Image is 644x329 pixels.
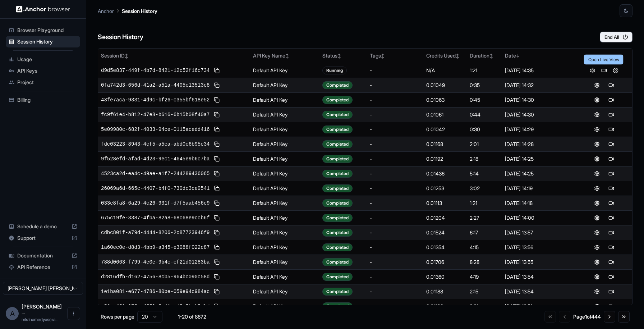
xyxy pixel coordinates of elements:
div: 2:18 [470,155,499,163]
span: 4523ca2d-ea4c-49ae-a1f7-244289436065 [101,170,210,177]
div: 0.01061 [426,111,464,118]
button: End All [600,32,632,42]
button: Open menu [67,307,80,320]
div: Session History [6,36,80,47]
div: 0.01168 [426,141,464,148]
div: Completed [322,96,353,104]
div: N/A [426,67,464,74]
span: Browser Playground [17,27,77,34]
div: Completed [322,125,353,133]
td: Default API Key [250,92,319,107]
div: 5:14 [470,170,499,177]
div: API Keys [6,65,80,77]
span: API Keys [17,67,77,74]
div: 4:19 [470,273,499,280]
td: Default API Key [250,225,319,240]
span: ↓ [516,53,520,59]
div: 6:17 [470,229,499,236]
span: 788d0663-f799-4e0e-9b4c-ef21d01283ba [101,259,210,266]
div: 2:27 [470,214,499,221]
td: Default API Key [250,269,319,284]
div: Date [505,52,573,59]
div: 0.01042 [426,126,464,133]
td: Default API Key [250,196,319,210]
div: - [370,185,420,192]
div: - [370,82,420,89]
div: [DATE] 13:56 [505,244,573,251]
div: [DATE] 14:25 [505,155,573,163]
div: Completed [322,155,353,163]
div: [DATE] 13:55 [505,259,573,266]
span: Documentation [17,252,69,259]
span: ↕ [125,53,128,59]
div: - [370,126,420,133]
td: Default API Key [250,78,319,92]
div: 0.01354 [426,244,464,251]
div: - [370,111,420,118]
span: Project [17,79,77,86]
div: 2:15 [470,288,499,295]
div: Open Live View [584,55,624,65]
div: 0:35 [470,82,499,89]
div: API Key Name [253,52,317,59]
div: 1:21 [470,67,499,74]
div: 0.01192 [426,155,464,163]
div: 0.01113 [426,200,464,207]
div: - [370,273,420,280]
div: [DATE] 13:57 [505,229,573,236]
div: - [370,288,420,295]
td: Default API Key [250,122,319,137]
td: Default API Key [250,166,319,181]
span: 1e1ba081-e677-4786-80be-059e94c984ac [101,288,210,295]
div: [DATE] 13:51 [505,303,573,310]
div: Page 1 of 444 [573,313,601,320]
p: Session History [122,7,157,15]
div: Completed [322,273,353,281]
div: Running [322,67,347,74]
div: - [370,200,420,207]
td: Default API Key [250,137,319,151]
div: Completed [322,140,353,148]
div: [DATE] 14:30 [505,96,573,104]
span: ↕ [381,53,385,59]
div: 0.01049 [426,82,464,89]
div: Completed [322,243,353,251]
nav: breadcrumb [98,7,157,15]
td: Default API Key [250,284,319,299]
div: Completed [322,199,353,207]
div: 8:28 [470,259,499,266]
div: 0.01524 [426,229,464,236]
div: 0:30 [470,126,499,133]
span: Usage [17,56,77,63]
div: [DATE] 14:35 [505,67,573,74]
div: 0.01360 [426,273,464,280]
span: 43fe7aca-9331-4d9c-bf26-c355bf618e52 [101,96,210,104]
div: Usage [6,54,80,65]
span: Ahamed Yaser Arafath MK [22,303,62,315]
div: 4:15 [470,244,499,251]
div: - [370,155,420,163]
div: Project [6,77,80,88]
p: Rows per page [101,313,134,320]
span: 675c19fe-3387-4fba-82a8-68c68e9ccb6f [101,214,210,221]
div: [DATE] 14:18 [505,200,573,207]
span: Billing [17,96,77,104]
div: 1:21 [470,200,499,207]
div: Completed [322,170,353,178]
td: Default API Key [250,181,319,196]
span: 1a60ec0e-d8d3-4bb9-a345-e3088f022c87 [101,244,210,251]
div: Browser Playground [6,24,80,36]
div: [DATE] 14:00 [505,214,573,221]
td: Default API Key [250,255,319,269]
span: fc9f61e4-b812-47e8-b616-6b15b08f40a7 [101,111,210,118]
div: 0:45 [470,96,499,104]
div: Completed [322,302,353,310]
td: Default API Key [250,63,319,78]
div: API Reference [6,261,80,273]
span: 0fa742d3-656d-41a2-a51a-4405c13513e8 [101,82,210,89]
span: ↕ [285,53,289,59]
span: API Reference [17,264,69,271]
span: cdbc801f-a79d-4444-8206-2c87723946f9 [101,229,210,236]
td: Default API Key [250,299,319,314]
div: Credits Used [426,52,464,59]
